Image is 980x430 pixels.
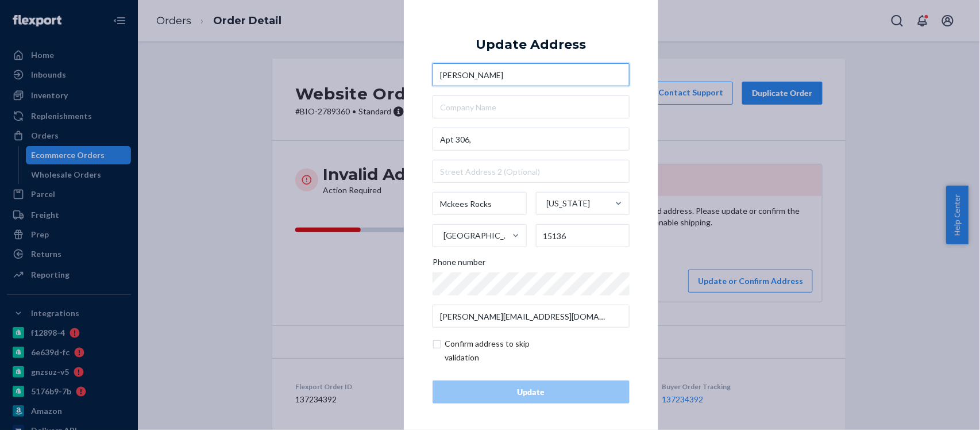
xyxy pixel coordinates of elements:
div: Update [442,386,620,398]
input: Street Address 2 (Optional) [433,160,630,183]
span: Phone number [433,256,485,272]
div: [GEOGRAPHIC_DATA] [443,230,511,241]
input: Email (Only Required for International) [433,305,630,328]
input: First & Last Name [433,63,630,86]
input: ZIP Code [536,224,630,247]
div: Update Address [476,38,587,52]
div: [US_STATE] [547,198,591,209]
input: [US_STATE] [546,192,547,215]
button: Update [433,381,630,404]
input: Street Address [433,128,630,151]
input: [GEOGRAPHIC_DATA] [442,224,443,247]
input: Company Name [433,95,630,118]
input: City [433,192,527,215]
